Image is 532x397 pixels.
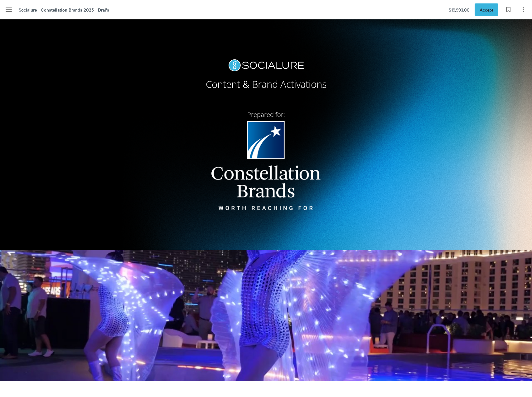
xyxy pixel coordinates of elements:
h2: Content & Brand Activations [141,72,392,94]
h2: Prepared for: [141,107,392,121]
button: Page options [517,3,530,16]
span: Socialure - Constellation Brands 2025 - Drai's [19,6,109,13]
span: $19,993.00 [449,6,470,13]
img: KO5diJe2aay21ujv8TNwdP41y_ukPiu_h8I87Q.png [211,121,321,210]
span: Accept [480,6,493,13]
button: Menu [2,3,15,16]
img: ozqhR0JDEw7VX9owerG_lp_gGVSdLUrAQSWNBA.png [229,59,304,72]
button: Accept [475,3,498,16]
